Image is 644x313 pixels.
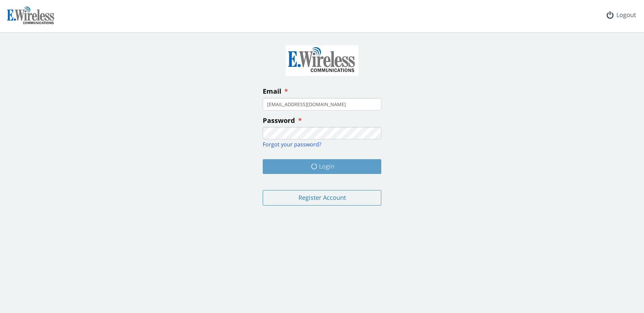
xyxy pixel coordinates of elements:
[263,159,381,174] button: Login
[263,141,321,148] a: Forgot your password?
[263,87,281,96] span: Email
[263,190,381,206] button: Register Account
[263,98,381,110] input: enter your email address
[263,116,295,125] span: Password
